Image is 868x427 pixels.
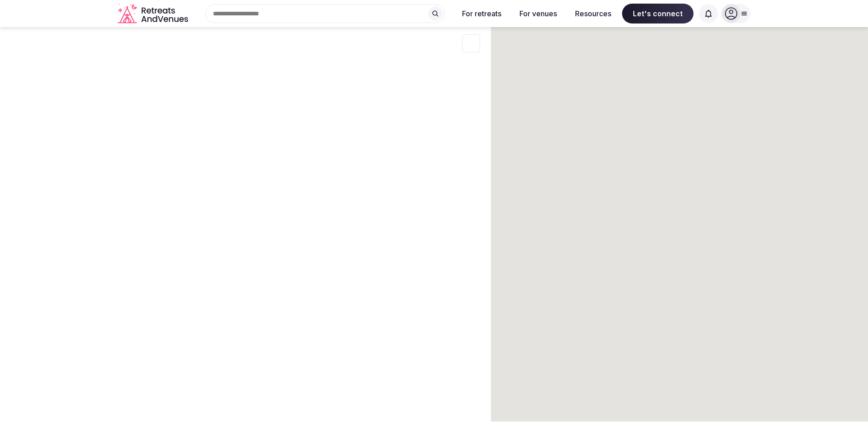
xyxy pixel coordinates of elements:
button: Resources [568,4,618,23]
a: Visit the homepage [118,4,190,24]
button: For venues [512,4,564,23]
span: Let's connect [622,4,693,23]
button: For retreats [455,4,509,23]
svg: Retreats and Venues company logo [118,4,190,24]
